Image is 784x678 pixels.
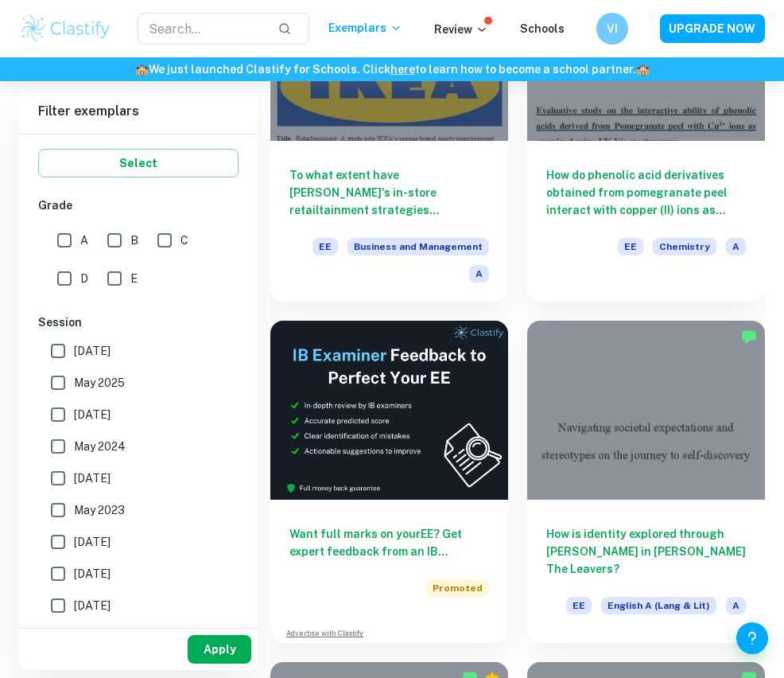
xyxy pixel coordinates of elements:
h6: How is identity explored through [PERSON_NAME] in [PERSON_NAME] The Leavers? [546,525,746,578]
span: [DATE] [74,597,111,614]
img: Clastify logo [19,13,112,45]
button: Select [38,149,239,177]
span: 🏫 [135,63,149,76]
h6: To what extent have [PERSON_NAME]'s in-store retailtainment strategies contributed to enhancing b... [289,166,489,219]
h6: Session [38,314,239,331]
span: 🏫 [636,63,650,76]
span: D [80,270,88,287]
a: here [390,63,415,76]
span: [DATE] [74,406,111,423]
span: A [726,597,746,614]
span: Business and Management [347,238,489,255]
span: EE [566,597,592,614]
span: Chemistry [653,238,716,255]
img: Marked [741,329,757,345]
h6: VI [603,20,621,37]
span: EE [618,238,643,255]
span: B [130,232,138,249]
span: May 2025 [74,374,125,392]
a: How is identity explored through [PERSON_NAME] in [PERSON_NAME] The Leavers?EEEnglish A (Lang & L... [527,321,765,642]
button: Apply [188,635,251,664]
span: [DATE] [74,470,111,487]
a: Advertise with Clastify [286,628,363,639]
span: English A (Lang & Lit) [601,597,716,614]
img: Thumbnail [270,321,508,499]
span: [DATE] [74,565,111,583]
h6: Filter exemplars [19,89,258,134]
a: Want full marks on yourEE? Get expert feedback from an IB examiner!PromotedAdvertise with Clastify [270,321,508,642]
span: Promoted [426,579,489,597]
p: Review [434,21,488,38]
span: A [469,265,489,282]
span: May 2024 [74,438,126,455]
p: Exemplars [328,19,402,37]
h6: Want full marks on your EE ? Get expert feedback from an IB examiner! [289,525,489,560]
h6: We just launched Clastify for Schools. Click to learn how to become a school partner. [3,60,781,78]
input: Search... [138,13,265,45]
a: Schools [520,22,565,35]
span: May 2023 [74,501,125,519]
span: E [130,270,138,287]
h6: Grade [38,197,239,214]
span: [DATE] [74,533,111,551]
button: VI [596,13,628,45]
h6: How do phenolic acid derivatives obtained from pomegranate peel interact with copper (II) ions as... [546,166,746,219]
button: Help and Feedback [736,622,768,654]
span: A [726,238,746,255]
span: C [180,232,188,249]
span: A [80,232,88,249]
span: [DATE] [74,342,111,360]
span: EE [312,238,338,255]
button: UPGRADE NOW [660,14,765,43]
